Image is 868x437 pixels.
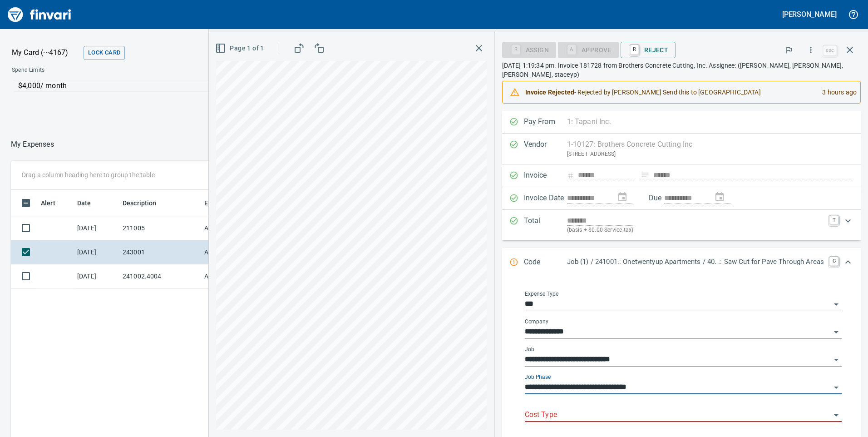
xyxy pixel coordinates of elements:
div: Expand [502,248,861,278]
strong: Invoice Rejected [525,89,574,96]
button: Open [830,326,843,338]
td: AP Invoices [201,264,269,288]
span: Reject [628,42,668,58]
span: Spend Limits [12,66,176,75]
td: 241002.4004 [119,264,201,288]
span: Alert [41,198,67,209]
span: Close invoice [821,39,861,61]
div: Assign [502,45,556,53]
label: Job Phase [525,374,551,380]
h5: [PERSON_NAME] [782,10,837,19]
button: Open [830,298,843,311]
span: Description [123,198,157,209]
td: 243001 [119,240,201,264]
button: Open [830,353,843,366]
a: C [829,257,838,266]
button: Page 1 of 1 [213,40,267,57]
label: Job [525,347,534,352]
p: (basis + $0.00 Service tax) [567,226,824,235]
span: Description [123,198,168,209]
td: [DATE] [74,264,119,288]
p: $4,000 / month [18,80,303,91]
div: - Rejected by [PERSON_NAME] Send this to [GEOGRAPHIC_DATA] [525,84,815,100]
span: Date [77,198,103,209]
td: AP Invoices [201,240,269,264]
span: Employee [204,198,233,209]
p: Job (1) / 241001.: Onetwentyup Apartments / 40. .: Saw Cut for Pave Through Areas [567,257,824,267]
p: [DATE] 1:19:34 pm. Invoice 181728 from Brothers Concrete Cutting, Inc. Assignee: ([PERSON_NAME], ... [502,61,861,79]
td: [DATE] [74,240,119,264]
td: 211005 [119,216,201,240]
span: Lock Card [88,48,120,58]
a: esc [823,45,837,55]
span: Employee [204,198,245,209]
img: Finvari [5,4,74,25]
div: Cost Type required [558,45,619,53]
td: AP Invoices [201,216,269,240]
button: More [801,40,821,60]
label: Company [525,319,548,324]
button: Open [830,381,843,394]
button: RReject [621,42,676,58]
div: 3 hours ago [815,84,857,100]
button: Open [830,409,843,422]
span: Alert [41,198,55,209]
p: My Expenses [11,139,54,150]
span: Date [77,198,91,209]
p: Online allowed [5,92,309,101]
button: Flag [779,40,799,60]
button: [PERSON_NAME] [780,7,839,21]
a: T [829,215,838,224]
span: Page 1 of 1 [217,43,264,54]
div: Expand [502,210,861,240]
a: R [630,45,639,55]
td: [DATE] [74,216,119,240]
p: Drag a column heading here to group the table [22,170,155,179]
nav: breadcrumb [11,139,54,150]
p: Total [524,215,567,235]
p: Code [524,257,567,268]
button: Lock Card [84,46,125,60]
p: My Card (···4167) [12,47,80,58]
label: Expense Type [525,291,558,297]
